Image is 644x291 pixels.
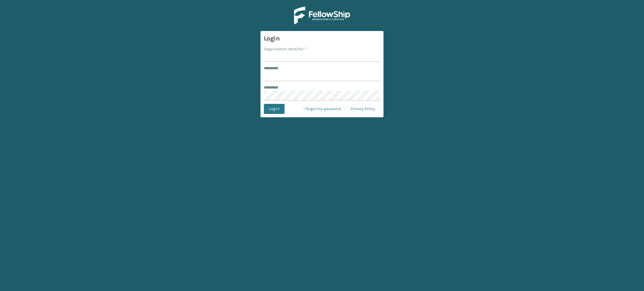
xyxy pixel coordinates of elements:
label: Organization Identifier [264,46,306,52]
img: Logo [294,7,350,24]
a: Privacy Policy [346,104,380,114]
button: Log In [264,104,285,114]
h3: Login [264,34,380,43]
a: I forgot my password [299,104,346,114]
